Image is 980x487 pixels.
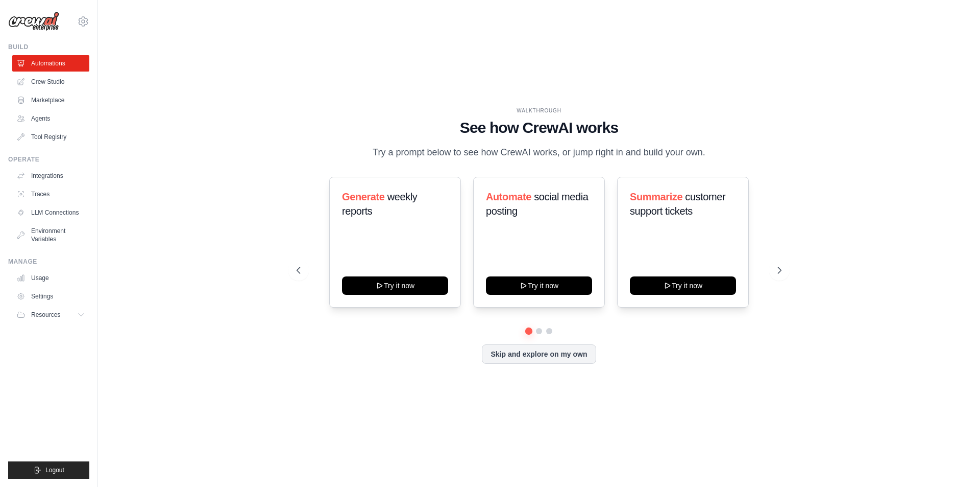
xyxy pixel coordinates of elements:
a: Usage [12,270,89,286]
a: LLM Connections [12,204,89,221]
div: Operate [8,155,89,164]
button: Try it now [630,276,736,295]
span: weekly reports [342,191,417,217]
span: Summarize [630,191,682,202]
span: Generate [342,191,385,202]
button: Resources [12,307,89,323]
h1: See how CrewAI works [297,119,781,137]
a: Crew Studio [12,74,89,90]
span: Logout [45,466,64,474]
p: Try a prompt below to see how CrewAI works, or jump right in and build your own. [367,145,710,160]
div: Manage [8,258,89,266]
span: Automate [486,191,531,202]
a: Automations [12,55,89,72]
a: Traces [12,186,89,202]
span: Resources [31,311,60,319]
a: Tool Registry [12,129,89,145]
div: WALKTHROUGH [297,107,781,114]
div: Build [8,43,89,51]
button: Logout [8,461,89,479]
a: Marketplace [12,92,89,108]
button: Try it now [486,276,592,295]
a: Settings [12,288,89,305]
span: customer support tickets [630,191,725,217]
button: Skip and explore on my own [482,344,596,364]
a: Environment Variables [12,223,89,247]
span: social media posting [486,191,589,217]
button: Try it now [342,276,448,295]
img: Logo [8,12,59,31]
iframe: Chat Widget [929,438,980,487]
a: Integrations [12,168,89,184]
a: Agents [12,110,89,127]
